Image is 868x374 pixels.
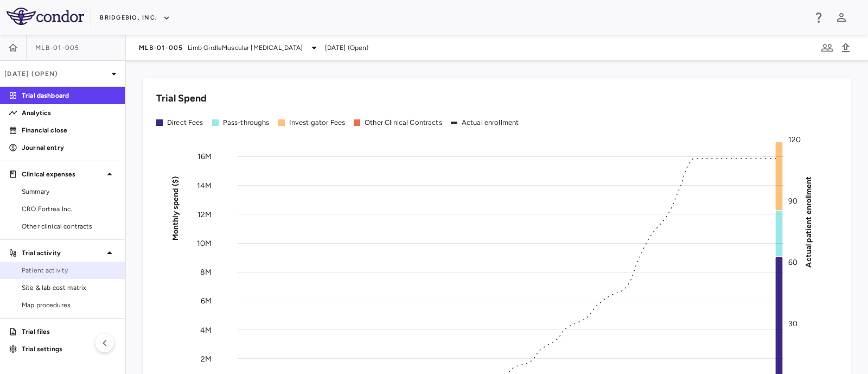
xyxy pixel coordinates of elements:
span: MLB-01-005 [35,43,80,52]
tspan: 10M [197,238,212,248]
div: Other Clinical Contracts [365,118,442,128]
div: Investigator Fees [289,118,346,128]
tspan: Monthly spend ($) [171,176,180,240]
div: Pass-throughs [223,118,270,128]
p: Journal entry [22,143,116,153]
div: Actual enrollment [462,118,519,128]
p: Financial close [22,125,116,135]
tspan: 12M [197,210,212,219]
tspan: 16M [197,152,212,161]
p: [DATE] (Open) [4,69,107,79]
tspan: 60 [788,258,797,267]
span: Site & lab cost matrix [22,283,116,293]
p: Clinical expenses [22,169,103,179]
tspan: 14M [197,181,212,190]
span: Map procedures [22,300,116,310]
tspan: 8M [200,268,212,277]
tspan: 120 [788,135,801,144]
span: Other clinical contracts [22,221,116,231]
span: Summary [22,187,116,196]
div: Direct Fees [167,118,203,128]
span: Patient activity [22,265,116,275]
tspan: 90 [788,196,797,206]
tspan: 2M [201,354,212,363]
tspan: 4M [200,325,212,334]
p: Analytics [22,108,116,118]
img: logo-full-SnFGN8VE.png [7,8,84,25]
p: Trial settings [22,344,116,354]
span: Limb GirdleMuscular [MEDICAL_DATA] [188,43,303,53]
span: MLB-01-005 [139,43,183,52]
p: Trial dashboard [22,91,116,100]
tspan: Actual patient enrollment [804,176,813,267]
button: BridgeBio, Inc. [100,9,170,27]
tspan: 30 [788,319,797,328]
p: Trial files [22,327,116,337]
h6: Trial Spend [156,91,207,106]
span: [DATE] (Open) [325,43,369,53]
span: CRO Fortrea Inc. [22,204,116,214]
tspan: 6M [201,296,212,306]
p: Trial activity [22,248,103,258]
